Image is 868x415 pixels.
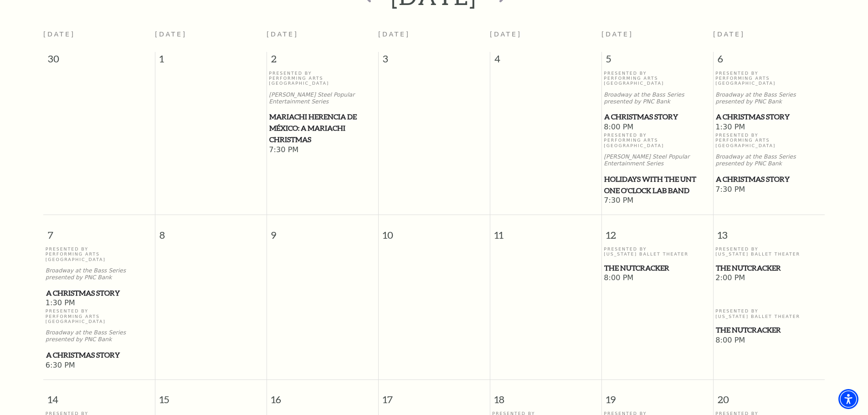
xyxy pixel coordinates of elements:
[604,111,710,123] span: A Christmas Story
[715,154,822,167] p: Broadway at the Bass Series presented by PNC Bank
[714,380,825,411] span: 20
[604,71,711,86] p: Presented By Performing Arts [GEOGRAPHIC_DATA]
[715,133,822,148] p: Presented By Performing Arts [GEOGRAPHIC_DATA]
[713,31,745,38] span: [DATE]
[490,31,522,38] span: [DATE]
[604,246,711,257] p: Presented By [US_STATE] Ballet Theater
[43,215,155,246] span: 7
[604,123,711,133] span: 8:00 PM
[155,31,187,38] span: [DATE]
[46,287,153,299] a: A Christmas Story
[716,262,822,274] span: The Nutcracker
[602,52,713,70] span: 5
[155,380,267,411] span: 15
[378,31,410,38] span: [DATE]
[604,262,711,274] a: The Nutcracker
[601,31,633,38] span: [DATE]
[43,380,155,411] span: 14
[715,185,822,195] span: 7:30 PM
[602,215,713,246] span: 12
[715,92,822,105] p: Broadway at the Bass Series presented by PNC Bank
[269,111,375,145] span: Mariachi Herencia de México: A Mariachi Christmas
[269,145,376,155] span: 7:30 PM
[602,380,713,411] span: 19
[604,196,711,206] span: 7:30 PM
[46,308,153,324] p: Presented By Performing Arts [GEOGRAPHIC_DATA]
[716,111,822,123] span: A Christmas Story
[716,174,822,185] span: A Christmas Story
[714,215,825,246] span: 13
[490,52,601,70] span: 4
[604,133,711,148] p: Presented By Performing Arts [GEOGRAPHIC_DATA]
[715,71,822,86] p: Presented By Performing Arts [GEOGRAPHIC_DATA]
[269,92,376,105] p: [PERSON_NAME] Steel Popular Entertainment Series
[604,273,711,283] span: 8:00 PM
[46,298,153,308] span: 1:30 PM
[716,324,822,336] span: The Nutcracker
[715,336,822,346] span: 8:00 PM
[269,71,376,86] p: Presented By Performing Arts [GEOGRAPHIC_DATA]
[715,308,822,319] p: Presented By [US_STATE] Ballet Theater
[155,215,267,246] span: 8
[46,349,153,361] a: A Christmas Story
[46,361,153,371] span: 6:30 PM
[715,123,822,133] span: 1:30 PM
[715,262,822,274] a: The Nutcracker
[604,92,711,105] p: Broadway at the Bass Series presented by PNC Bank
[267,215,378,246] span: 9
[715,324,822,336] a: The Nutcracker
[46,349,152,361] span: A Christmas Story
[604,174,711,196] a: Holidays with the UNT One O'Clock Lab Band
[715,174,822,185] a: A Christmas Story
[46,329,153,343] p: Broadway at the Bass Series presented by PNC Bank
[379,215,490,246] span: 10
[379,380,490,411] span: 17
[155,52,267,70] span: 1
[267,52,378,70] span: 2
[604,111,711,123] a: A Christmas Story
[838,389,858,409] div: Accessibility Menu
[604,154,711,167] p: [PERSON_NAME] Steel Popular Entertainment Series
[490,380,601,411] span: 18
[43,52,155,70] span: 30
[46,287,152,299] span: A Christmas Story
[715,111,822,123] a: A Christmas Story
[714,52,825,70] span: 6
[269,111,376,145] a: Mariachi Herencia de México: A Mariachi Christmas
[267,31,298,38] span: [DATE]
[604,174,710,196] span: Holidays with the UNT One O'Clock Lab Band
[715,246,822,257] p: Presented By [US_STATE] Ballet Theater
[46,267,153,281] p: Broadway at the Bass Series presented by PNC Bank
[46,246,153,262] p: Presented By Performing Arts [GEOGRAPHIC_DATA]
[490,215,601,246] span: 11
[604,262,710,274] span: The Nutcracker
[43,31,75,38] span: [DATE]
[715,273,822,283] span: 2:00 PM
[267,380,378,411] span: 16
[379,52,490,70] span: 3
